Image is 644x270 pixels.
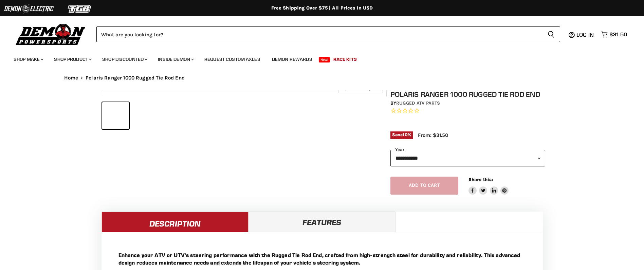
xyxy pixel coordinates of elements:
[14,22,88,46] img: Demon Powersports
[609,31,627,38] span: $31.50
[97,52,151,66] a: Shop Discounted
[51,5,594,11] div: Free Shipping Over $75 | All Prices In USD
[64,75,78,81] a: Home
[54,2,105,15] img: TGB Logo 2
[403,132,407,137] span: 10
[102,212,249,232] a: Description
[118,251,526,266] p: Enhance your ATV or UTV's steering performance with the Rugged Tie Rod End, crafted from high-str...
[390,90,545,98] h1: Polaris Ranger 1000 Rugged Tie Rod End
[86,75,185,81] span: Polaris Ranger 1000 Rugged Tie Rod End
[390,150,545,166] select: year
[342,86,379,91] span: Click to expand
[396,100,440,106] a: Rugged ATV Parts
[390,107,545,114] span: Rated 0.0 out of 5 stars 0 reviews
[199,52,265,66] a: Request Custom Axles
[542,26,560,42] button: Search
[96,26,542,42] input: Search
[576,31,594,38] span: Log in
[153,52,198,66] a: Inside Demon
[468,177,509,195] aside: Share this:
[102,102,129,129] button: Polaris Ranger 1000 Rugged Tie Rod End thumbnail
[3,2,54,15] img: Demon Electric Logo 2
[390,100,545,107] div: by
[468,177,493,182] span: Share this:
[8,52,48,66] a: Shop Make
[267,52,317,66] a: Demon Rewards
[319,57,330,62] span: New!
[418,132,448,138] span: From: $31.50
[8,50,625,66] ul: Main menu
[96,26,560,42] form: Product
[328,52,362,66] a: Race Kits
[390,131,413,139] span: Save %
[249,212,395,232] a: Features
[573,32,598,38] a: Log in
[598,30,630,39] a: $31.50
[49,52,96,66] a: Shop Product
[51,75,594,81] nav: Breadcrumbs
